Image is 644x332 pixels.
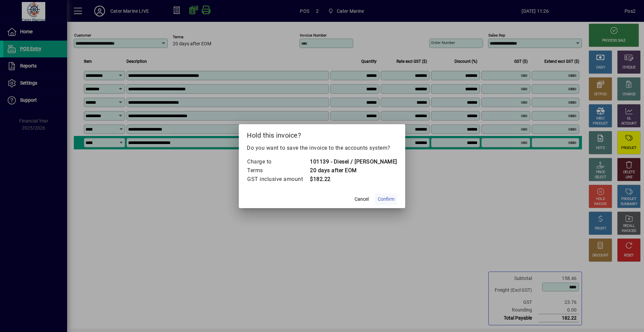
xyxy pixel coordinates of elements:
button: Confirm [375,193,397,205]
span: Confirm [378,196,394,203]
span: Cancel [355,196,369,203]
td: 101139 - Diesel / [PERSON_NAME] [310,157,397,166]
td: Charge to [247,157,310,166]
td: $182.22 [310,175,397,184]
td: 20 days after EOM [310,166,397,175]
p: Do you want to save the invoice to the accounts system? [247,144,397,152]
td: GST inclusive amount [247,175,310,184]
h2: Hold this invoice? [239,124,405,144]
button: Cancel [351,193,372,205]
td: Terms [247,166,310,175]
